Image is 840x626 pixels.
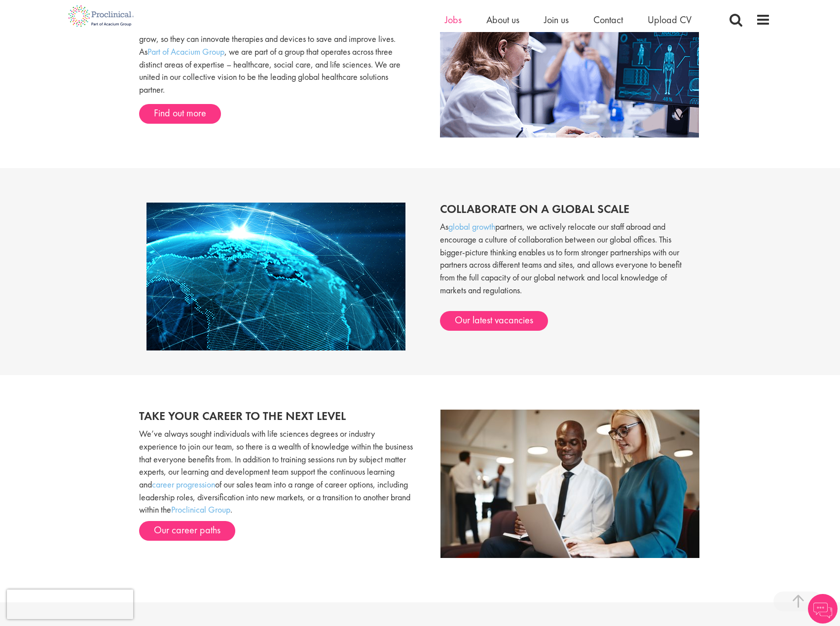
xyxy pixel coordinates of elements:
iframe: reCAPTCHA [7,590,133,619]
a: Proclinical Group [171,504,230,515]
a: About us [486,13,519,26]
a: global growth [448,221,495,232]
h2: Take your career to the next level [139,410,413,422]
h2: Collaborate on a global scale [440,203,694,215]
a: Jobs [445,13,462,26]
a: Our latest vacancies [440,311,548,331]
p: We’ve always sought individuals with life sciences degrees or industry experience to join our tea... [139,427,413,516]
p: As partners, we actively relocate our staff abroad and encourage a culture of collaboration betwe... [440,220,694,306]
p: Since we first opened our doors in [DATE], we’ve always maintained our vision and commitment as .... [139,7,413,96]
a: Upload CV [648,13,692,26]
a: Contact [593,13,623,26]
a: Our career paths [139,521,235,541]
a: Find out more [139,104,221,124]
a: career progression [152,479,215,490]
img: Chatbot [808,594,838,624]
a: Join us [544,13,569,26]
a: Part of Acacium Group [147,46,224,57]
